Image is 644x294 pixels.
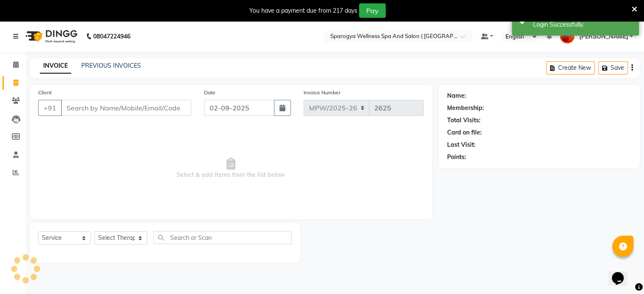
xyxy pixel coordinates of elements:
input: Search or Scan [154,231,292,244]
div: You have a payment due from 217 days [249,6,357,15]
img: logo [22,25,80,48]
button: Create New [546,61,595,74]
div: Name: [447,91,466,100]
div: Login Successfully. [533,20,633,29]
label: Invoice Number [304,89,340,96]
a: INVOICE [40,58,71,74]
button: Save [598,61,628,74]
div: Last Visit: [447,140,475,149]
div: Membership: [447,104,484,113]
div: Card on file: [447,128,482,137]
input: Search by Name/Mobile/Email/Code [61,100,191,116]
div: Total Visits: [447,116,481,125]
div: Points: [447,153,466,162]
span: Select & add items from the list below [38,126,424,211]
span: [PERSON_NAME] [579,32,628,41]
iframe: chat widget [608,260,636,286]
a: PREVIOUS INVOICES [81,62,141,69]
button: +91 [38,100,62,116]
label: Client [38,89,52,96]
label: Date [204,89,216,96]
button: Pay [359,3,386,18]
img: Shraddha Indulkar [560,29,575,44]
b: 08047224946 [93,25,130,48]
